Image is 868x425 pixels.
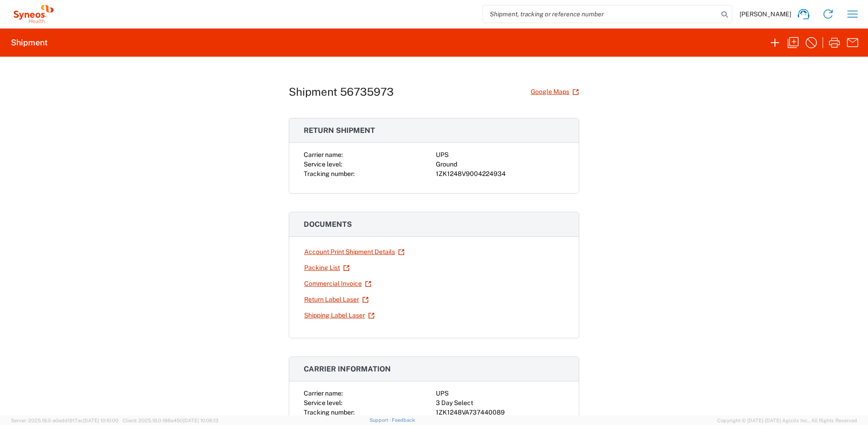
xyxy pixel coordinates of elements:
div: 1ZK1248V9004224934 [436,169,564,179]
span: Service level: [304,161,342,168]
a: Return Label Laser [304,292,369,308]
span: Tracking number: [304,409,355,416]
a: Feedback [392,417,415,423]
span: Server: 2025.18.0-a0edd1917ac [11,418,118,423]
h1: Shipment 56735973 [289,85,394,98]
span: Copyright © [DATE]-[DATE] Agistix Inc., All Rights Reserved [717,416,857,425]
div: Ground [436,160,564,169]
a: Packing List [304,260,350,276]
input: Shipment, tracking or reference number [483,5,718,23]
div: UPS [436,150,564,160]
a: Support [370,417,392,423]
a: Google Maps [530,84,579,100]
div: 1ZK1248VA737440089 [436,408,564,417]
span: Service level: [304,399,342,406]
span: [PERSON_NAME] [740,10,791,18]
span: Carrier information [304,365,391,373]
a: Shipping Label Laser [304,308,375,323]
span: Client: 2025.18.0-198a450 [123,418,218,423]
span: Carrier name: [304,151,343,158]
h2: Shipment [11,37,48,48]
a: Account Print Shipment Details [304,244,405,260]
a: Commercial Invoice [304,276,372,292]
span: Tracking number: [304,170,355,177]
span: Return shipment [304,126,375,135]
span: [DATE] 10:10:00 [83,418,118,423]
div: UPS [436,389,564,398]
div: 3 Day Select [436,398,564,408]
span: [DATE] 10:06:13 [183,418,218,423]
span: Documents [304,220,352,229]
span: Carrier name: [304,390,343,397]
